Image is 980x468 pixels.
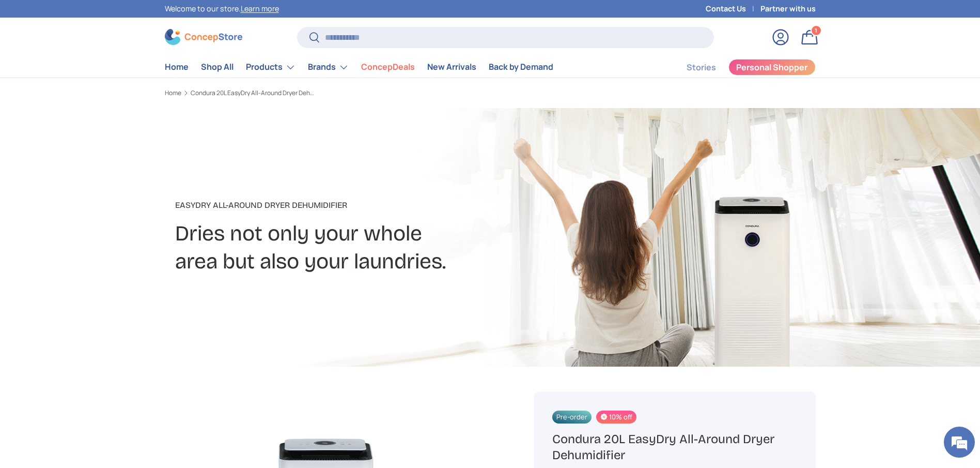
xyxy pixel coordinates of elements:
summary: Products [240,57,302,78]
span: Personal Shopper [736,63,807,71]
nav: Primary [165,57,553,78]
p: EasyDry All-Around Dryer Dehumidifier [175,199,572,212]
a: Stories [687,57,716,78]
a: Partner with us [760,3,816,14]
img: ConcepStore [165,29,242,45]
a: Contact Us [706,3,760,14]
a: Products [246,57,295,78]
a: Personal Shopper [728,59,816,76]
a: Condura 20L EasyDry All-Around Dryer Dehumidifier [191,90,315,96]
nav: Secondary [662,57,816,78]
h1: Condura 20L EasyDry All-Around Dryer Dehumidifier [552,431,797,463]
a: Shop All [201,57,234,77]
span: 1 [815,26,817,34]
nav: Breadcrumbs [165,88,510,98]
a: Home [165,57,189,77]
p: Welcome to our store. [165,3,279,14]
a: Learn more [241,4,279,13]
h2: Dries not only your whole area but also your laundries. [175,220,572,276]
span: Pre-order [552,411,592,424]
a: Back by Demand [489,57,553,77]
a: ConcepDeals [361,57,415,77]
a: Brands [308,57,349,78]
a: New Arrivals [427,57,476,77]
a: Home [165,90,181,96]
span: 10% off [596,411,636,424]
summary: Brands [302,57,355,78]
